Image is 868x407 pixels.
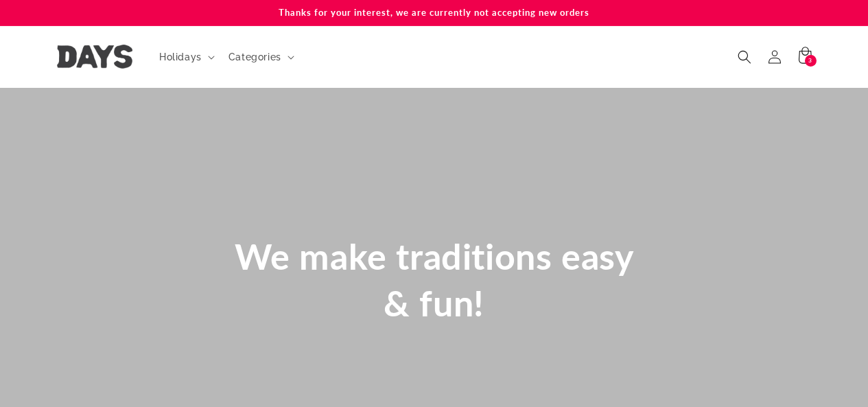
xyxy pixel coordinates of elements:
summary: Search [729,42,760,72]
span: Holidays [159,51,202,63]
summary: Holidays [151,43,220,71]
span: 3 [808,55,812,67]
summary: Categories [220,43,300,71]
span: We make traditions easy & fun! [235,235,634,324]
img: Days United [57,45,132,69]
span: Categories [228,51,281,63]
